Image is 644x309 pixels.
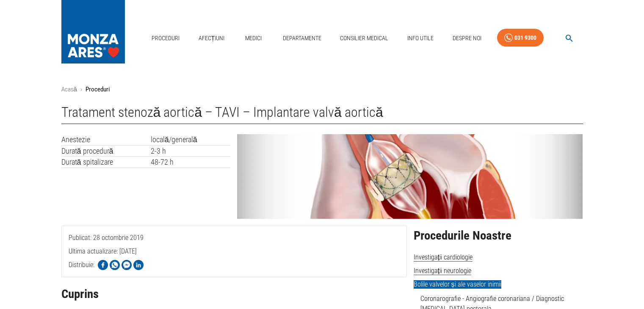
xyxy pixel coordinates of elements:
img: Tratament stenoza aortica – TAVI – Implantare valva aortica | MONZA ARES [237,134,583,219]
a: Medici [240,30,267,47]
span: Bolile valvelor și ale vaselor inimii [414,280,501,289]
a: Departamente [279,30,325,47]
img: Share on WhatsApp [110,260,120,270]
a: Info Utile [404,30,437,47]
img: Share on Facebook Messenger [122,260,132,270]
span: Ultima actualizare: [DATE] [69,247,137,289]
div: 031 9300 [514,33,536,43]
h1: Tratament stenoză aortică – TAVI – Implantare valvă aortică [61,105,583,124]
img: Share on LinkedIn [133,260,144,270]
td: Anestezie [61,134,151,145]
a: Despre Noi [449,30,485,47]
li: › [80,85,82,94]
span: Publicat: 28 octombrie 2019 [69,234,144,276]
td: locală/generală [151,134,231,145]
td: 2-3 h [151,145,231,157]
a: Afecțiuni [195,30,228,47]
nav: breadcrumb [61,85,583,94]
h2: Cuprins [61,287,407,301]
td: Durată procedură [61,145,151,157]
img: Share on Facebook [98,260,108,270]
a: Proceduri [148,30,183,47]
a: Consilier Medical [337,30,392,47]
h2: Procedurile Noastre [414,229,583,243]
p: Distribuie: [69,260,94,270]
span: Investigații cardiologie [414,253,473,262]
p: Proceduri [86,85,110,94]
span: Investigații neurologie [414,267,471,275]
td: 48-72 h [151,157,231,168]
a: Acasă [61,86,77,93]
a: 031 9300 [497,29,544,47]
td: Durată spitalizare [61,157,151,168]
